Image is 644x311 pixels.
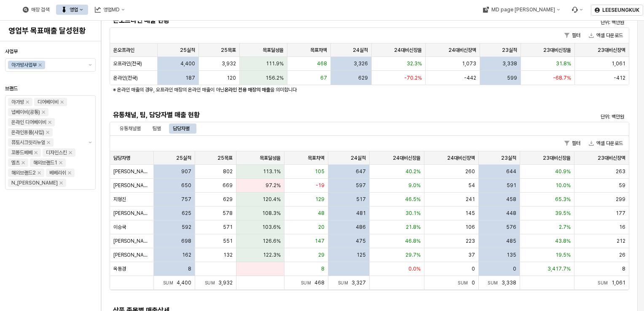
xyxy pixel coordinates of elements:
span: 448 [506,210,516,217]
span: 사업부 [5,48,18,54]
span: 468 [314,280,325,286]
span: 67 [320,75,327,81]
span: 26 [619,252,625,258]
span: 212 [617,238,625,244]
span: 113.1% [263,168,281,175]
h5: 온오프라인 매출 현황 [113,16,496,25]
span: [PERSON_NAME] [113,238,150,244]
span: 802 [223,168,233,175]
span: 592 [182,224,191,231]
button: 매장 검색 [18,5,54,15]
main: App Frame [101,21,644,311]
span: 0 [513,265,516,272]
p: LEESEUNGKUK [602,7,639,13]
div: Remove 해외브랜드2 [38,171,41,174]
span: 698 [181,238,191,244]
button: LEESEUNGKUK [591,5,643,16]
span: 24대비신장율 [393,155,421,161]
span: 650 [181,182,191,189]
span: [PERSON_NAME] [113,210,150,217]
span: 629 [223,196,233,203]
div: 영업 [70,7,78,13]
div: 영업MD [103,7,120,13]
span: 485 [506,238,516,244]
span: 591 [507,182,516,189]
span: 25실적 [176,155,191,161]
div: 냅베이비(공통) [11,108,40,116]
strong: 온라인 전용 매장의 매출 [224,87,270,93]
span: Sum [458,280,472,285]
span: 23대비신장율 [543,47,571,54]
div: 담당자별 [168,123,195,134]
span: 48 [318,210,325,217]
span: 3,327 [352,280,366,286]
div: MD page 이동 [478,5,565,15]
span: 475 [356,238,366,244]
span: 19.5% [555,252,571,258]
span: 24대비신장액 [448,47,476,54]
button: 제안 사항 표시 [85,59,95,71]
span: 0 [472,265,475,272]
span: Sum [163,280,177,285]
span: 1,061 [612,280,625,286]
button: 필터 [561,138,584,148]
div: 디어베이비 [38,98,59,106]
span: 132 [223,252,233,258]
span: 브랜드 [5,86,18,91]
span: -412 [614,75,625,81]
div: N_[PERSON_NAME] [11,179,58,187]
span: 23실적 [501,155,516,161]
span: 3,417.7% [547,265,571,272]
span: 1,073 [462,60,476,67]
button: 엑셀 다운로드 [585,30,626,40]
span: Sum [338,280,352,285]
span: 578 [223,210,233,217]
span: 907 [181,168,191,175]
div: 아가방 [11,98,24,106]
span: 263 [616,168,625,175]
span: 2.7% [559,224,571,231]
div: 온라인 디어베이비 [11,118,46,126]
span: 목표차액 [308,155,325,161]
div: 유통채널별 [120,123,141,134]
span: 29.7% [405,252,421,258]
button: 제안 사항 표시 [85,96,95,189]
div: Remove 디어베이비 [60,100,64,104]
span: 46.5% [405,196,421,203]
p: 단위: 백만원 [504,19,624,26]
span: Sum [205,280,219,285]
span: 599 [507,75,517,81]
span: 29 [318,252,325,258]
div: 해외브랜드2 [11,169,36,177]
span: 10.0% [555,182,571,189]
div: Remove 아가방사업부 [38,63,42,67]
span: 16 [619,224,625,231]
span: 571 [223,224,233,231]
span: 43.8% [555,238,571,244]
span: 468 [317,60,327,67]
span: 486 [356,224,366,231]
div: Remove 냅베이비(공통) [42,110,45,114]
span: 21.8% [406,224,421,231]
span: 106 [465,224,475,231]
span: 458 [506,196,516,203]
span: 40.2% [405,168,421,175]
span: 39.5% [555,210,571,217]
span: 129 [315,196,325,203]
span: 25실적 [180,47,195,54]
span: 오프라인(전국) [113,60,142,67]
button: 엑셀 다운로드 [585,138,626,148]
button: 영업MD [90,5,130,15]
span: 0.0% [408,265,421,272]
span: 120.4% [263,196,281,203]
h4: 영업부 목표매출 달성현황 [8,27,92,35]
button: 필터 [561,30,584,40]
div: Remove 온라인용품(사입) [46,131,49,134]
div: Remove 아가방 [26,100,29,104]
span: 187 [185,75,195,81]
span: 551 [223,238,233,244]
span: 4,400 [180,60,195,67]
span: 625 [182,210,191,217]
span: 1,061 [612,60,625,67]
